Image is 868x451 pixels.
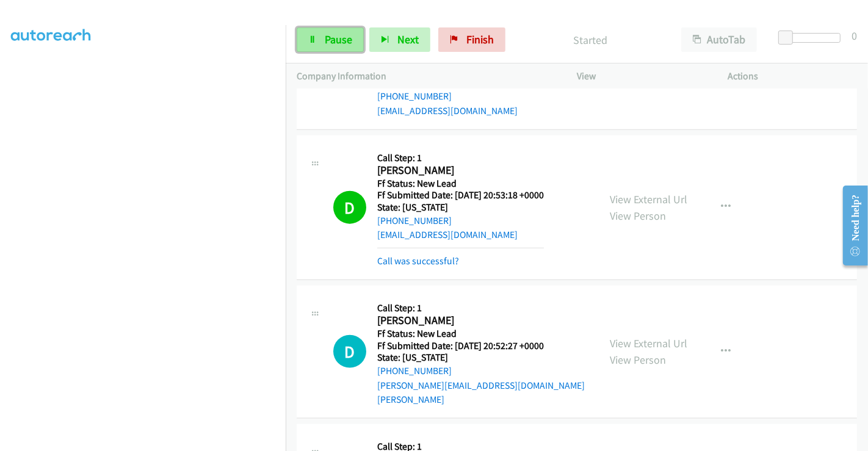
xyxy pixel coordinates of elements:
h5: Ff Submitted Date: [DATE] 20:53:18 +0000 [377,189,544,201]
a: [PHONE_NUMBER] [377,215,452,226]
a: Finish [438,27,505,52]
p: Company Information [297,69,555,84]
a: View Person [610,353,666,367]
a: [EMAIL_ADDRESS][DOMAIN_NAME] [377,105,518,117]
div: The call is yet to be attempted [333,335,366,368]
p: View [577,69,706,84]
p: Started [522,32,659,48]
a: Call was successful? [377,255,459,267]
h5: State: [US_STATE] [377,201,544,214]
a: [EMAIL_ADDRESS][DOMAIN_NAME] [377,229,518,240]
a: View External Url [610,192,687,206]
iframe: Resource Center [833,177,868,274]
a: [PHONE_NUMBER] [377,90,452,102]
a: Pause [297,27,364,52]
a: View Person [610,209,666,223]
div: Delay between calls (in seconds) [784,33,841,43]
h5: Ff Status: New Lead [377,328,588,340]
button: Next [369,27,430,52]
button: AutoTab [681,27,757,52]
a: [PERSON_NAME][EMAIL_ADDRESS][DOMAIN_NAME][PERSON_NAME] [377,380,585,406]
h2: [PERSON_NAME] [377,164,544,178]
a: View External Url [610,336,687,350]
h5: Call Step: 1 [377,302,588,314]
span: Next [397,32,419,46]
h5: State: [US_STATE] [377,352,588,364]
h1: D [333,335,366,368]
h5: Ff Status: New Lead [377,178,544,190]
h5: Call Step: 1 [377,152,544,164]
span: Finish [466,32,494,46]
a: [PHONE_NUMBER] [377,365,452,377]
p: Actions [728,69,858,84]
div: 0 [852,27,857,44]
span: Pause [325,32,352,46]
h5: Ff Submitted Date: [DATE] 20:52:27 +0000 [377,340,588,352]
h1: D [333,191,366,224]
h2: [PERSON_NAME] [377,314,588,328]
